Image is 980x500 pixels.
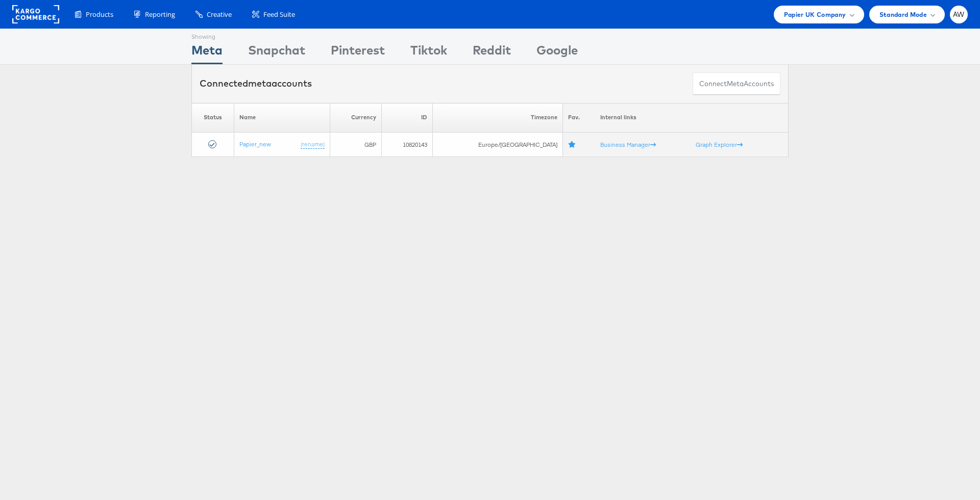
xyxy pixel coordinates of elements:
[239,140,271,147] a: Papier_new
[191,41,223,64] div: Meta
[536,41,578,64] div: Google
[248,41,305,64] div: Snapchat
[433,132,563,156] td: Europe/[GEOGRAPHIC_DATA]
[145,10,175,19] span: Reporting
[191,29,223,41] div: Showing
[727,79,744,89] span: meta
[330,132,381,156] td: GBP
[331,41,385,64] div: Pinterest
[879,9,927,20] span: Standard Mode
[263,10,295,19] span: Feed Suite
[696,140,743,148] a: Graph Explorer
[207,10,232,19] span: Creative
[330,103,381,132] th: Currency
[784,9,846,20] span: Papier UK Company
[382,103,433,132] th: ID
[473,41,511,64] div: Reddit
[410,41,447,64] div: Tiktok
[192,103,234,132] th: Status
[86,10,113,19] span: Products
[301,140,325,148] a: (rename)
[200,77,312,90] div: Connected accounts
[382,132,433,156] td: 10820143
[234,103,330,132] th: Name
[693,72,780,95] button: ConnectmetaAccounts
[600,140,656,148] a: Business Manager
[248,77,272,89] span: meta
[953,11,965,18] span: AW
[433,103,563,132] th: Timezone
